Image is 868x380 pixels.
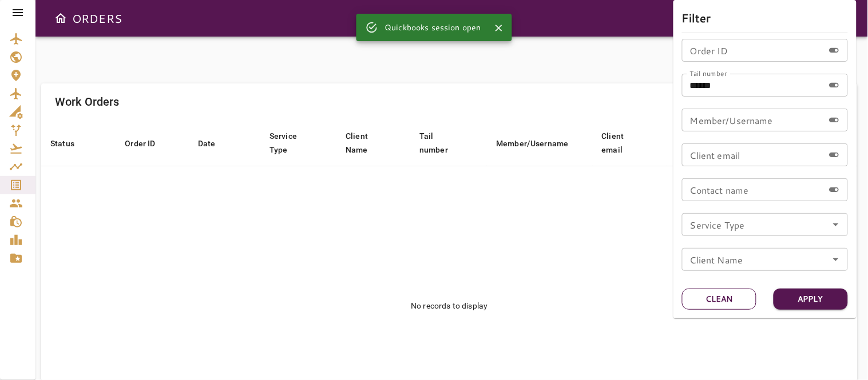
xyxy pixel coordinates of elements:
[385,17,481,38] div: Quickbooks session open
[682,289,756,310] button: Clean
[690,69,727,78] label: Tail number
[682,9,848,27] h6: Filter
[490,19,508,37] button: Close
[828,217,844,233] button: Open
[774,289,848,310] button: Apply
[828,251,844,267] button: Open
